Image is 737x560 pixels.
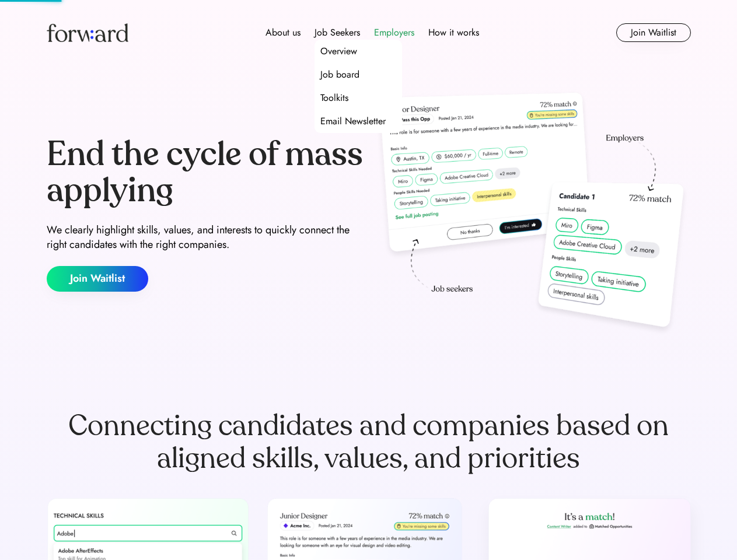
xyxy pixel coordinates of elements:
[320,68,359,82] div: Job board
[47,136,364,208] div: End the cycle of mass applying
[47,266,148,292] button: Join Waitlist
[320,44,357,58] div: Overview
[428,26,479,40] div: How it works
[374,26,414,40] div: Employers
[47,409,691,475] div: Connecting candidates and companies based on aligned skills, values, and priorities
[266,26,301,40] div: About us
[373,89,691,339] img: hero-image.png
[320,91,348,105] div: Toolkits
[315,26,360,40] div: Job Seekers
[47,23,128,42] img: Forward logo
[320,114,386,128] div: Email Newsletter
[616,23,691,42] button: Join Waitlist
[47,223,364,252] div: We clearly highlight skills, values, and interests to quickly connect the right candidates with t...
